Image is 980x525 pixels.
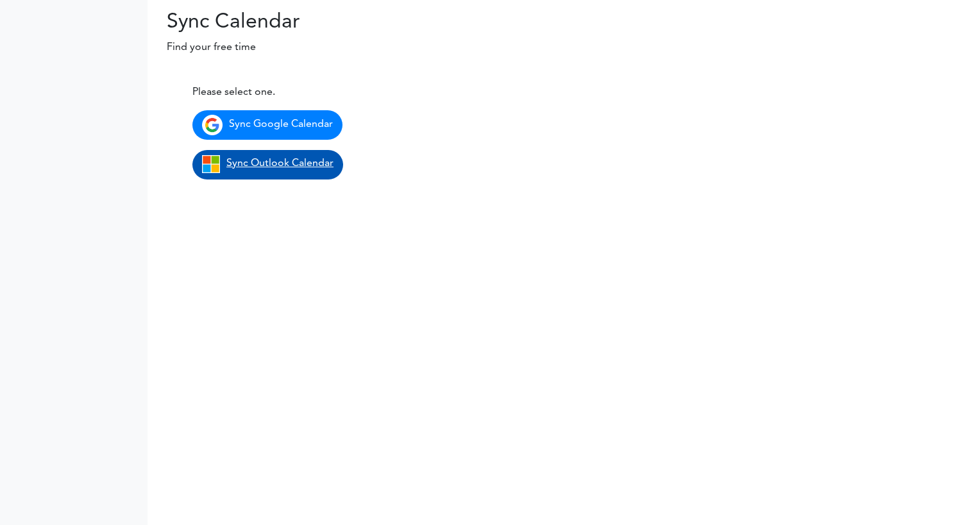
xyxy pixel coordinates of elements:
[202,115,223,135] img: google_icon.png
[226,158,334,169] span: Sync Outlook Calendar
[229,119,333,129] span: Sync Google Calendar
[192,150,343,179] a: Sync Outlook Calendar
[148,10,412,35] h2: Sync Calendar
[202,155,220,173] img: microsoft_icon.png
[192,85,543,100] div: Please select one.
[192,110,342,140] a: Sync Google Calendar
[148,40,980,55] p: Find your free time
